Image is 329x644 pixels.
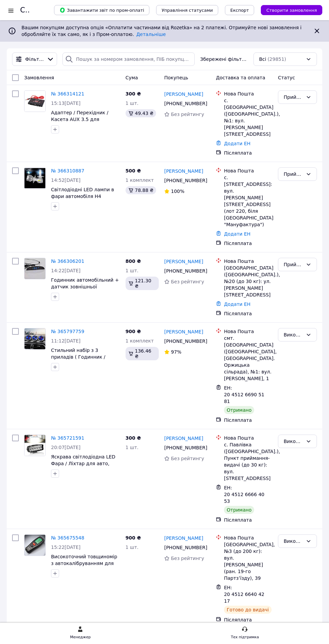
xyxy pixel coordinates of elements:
[261,5,322,15] button: Створити замовлення
[24,328,46,350] a: Фото товару
[224,417,273,424] div: Післяплата
[224,585,264,604] span: ЕН: 20 4512 6640 4217
[24,534,46,556] a: Фото товару
[51,258,84,264] a: № 366306201
[164,268,207,274] span: [PHONE_NUMBER]
[126,535,141,540] span: 900 ₴
[224,310,273,317] div: Післяплата
[24,258,46,279] a: Фото товару
[224,506,254,514] div: Отримано
[51,454,115,480] span: Яскрава світлодіодна LED Фара / Ліхтар для авто, мотоцикла, скутера ( 12 LED, 12V, 18 Вт, 6500K )
[164,91,203,97] a: [PERSON_NAME]
[54,5,149,15] button: Завантажити звіт по пром-оплаті
[51,168,84,173] a: № 366310887
[224,441,273,482] div: с. Павлівка ([GEOGRAPHIC_DATA].), Пункт приймання-видачі (до 30 кг): вул. [STREET_ADDRESS]
[51,268,81,273] span: 14:22[DATE]
[224,174,273,228] div: с. [STREET_ADDRESS]: вул. [PERSON_NAME][STREET_ADDRESS] (лот 220, біля [GEOGRAPHIC_DATA] "Мануфак...
[126,445,139,450] span: 1 шт.
[224,606,272,614] div: Готово до видачі
[224,335,273,382] div: смт. [GEOGRAPHIC_DATA] ([GEOGRAPHIC_DATA], [GEOGRAPHIC_DATA]. Оржицька сільрада), №1: вул. [PERSO...
[126,347,159,360] div: 136.46 ₴
[224,301,250,307] a: Додати ЕН
[164,75,188,80] span: Покупець
[200,56,248,63] span: Збережені фільтри:
[266,8,317,13] span: Створити замовлення
[126,338,154,344] span: 1 комплект
[216,75,265,80] span: Доставка та оплата
[51,277,119,303] span: Годинник автомобільний + датчик зовнішньої температури + вольтметр + сенсорне управління
[126,177,154,183] span: 1 комплект
[224,385,264,404] span: ЕН: 20 4512 6690 5181
[259,56,266,63] span: Всі
[126,277,159,290] div: 121.30 ₴
[126,75,138,80] span: Cума
[51,435,84,441] a: № 365721591
[284,93,303,101] div: Прийнято
[126,545,139,550] span: 1 шт.
[284,438,303,445] div: Виконано
[230,8,249,13] span: Експорт
[24,435,46,456] a: Фото товару
[51,187,114,219] a: Світлодіодні LED лампи в фари автомобіля H4 ближнє/дальнє світло, Світлодіодна лед лампа COB 6000...
[224,517,273,523] div: Післяплата
[51,554,117,579] a: Високоточний товщиномір з автокалібруванням для лакофарбового покриття автомобіля
[25,258,45,279] img: Фото товару
[161,8,213,13] span: Управління статусами
[164,178,207,183] span: [PHONE_NUMBER]
[164,168,203,174] a: [PERSON_NAME]
[224,485,264,504] span: ЕН: 20 4512 6666 4053
[24,167,46,189] a: Фото товару
[51,91,84,96] a: № 366314121
[278,75,295,80] span: Статус
[284,331,303,338] div: Виконано
[20,6,88,14] h1: Список замовлень
[25,328,45,349] img: Фото товару
[126,258,141,264] span: 800 ₴
[224,90,273,97] div: Нова Пошта
[224,231,250,237] a: Додати ЕН
[24,75,54,80] span: Замовлення
[51,348,111,373] a: Стильний набір з 3 приладів ( Годинник / Термометр / Гігрометр ) СИНІЙ ЦИФЕРБЛАТ
[171,189,184,194] span: 100%
[164,435,203,442] a: [PERSON_NAME]
[126,268,139,273] span: 1 шт.
[164,328,203,335] a: [PERSON_NAME]
[126,168,141,173] span: 500 ₴
[231,634,259,641] div: Тех підтримка
[126,329,141,334] span: 900 ₴
[171,349,181,355] span: 97%
[164,545,207,550] span: [PHONE_NUMBER]
[224,534,273,541] div: Нова Пошта
[126,109,156,117] div: 49.43 ₴
[126,435,141,441] span: 300 ₴
[126,186,156,194] div: 78.88 ₴
[51,100,81,106] span: 15:13[DATE]
[126,100,139,106] span: 1 шт.
[21,25,301,37] span: Вашим покупцям доступна опція «Оплатити частинами від Rozetka» на 2 платежі. Отримуйте нові замов...
[224,265,273,298] div: [GEOGRAPHIC_DATA] ([GEOGRAPHIC_DATA].), №20 (до 30 кг): ул. [PERSON_NAME][STREET_ADDRESS]
[25,168,45,189] img: Фото товару
[59,7,144,13] span: Завантажити звіт по пром-оплаті
[164,258,203,265] a: [PERSON_NAME]
[224,167,273,174] div: Нова Пошта
[224,616,273,623] div: Післяплата
[164,338,207,344] span: [PHONE_NUMBER]
[224,150,273,156] div: Післяплата
[51,338,81,344] span: 11:12[DATE]
[224,541,273,581] div: [GEOGRAPHIC_DATA], №3 (до 200 кг): вул. [PERSON_NAME] (ран. 19-го Партз’їзду), 39
[224,328,273,335] div: Нова Пошта
[224,435,273,441] div: Нова Пошта
[25,56,44,63] span: Фільтри
[126,91,141,96] span: 300 ₴
[224,97,273,137] div: с. [GEOGRAPHIC_DATA] ([GEOGRAPHIC_DATA].), №1: вул. [PERSON_NAME][STREET_ADDRESS]
[51,329,84,334] a: № 365797759
[171,556,204,561] span: Без рейтингу
[164,445,207,450] span: [PHONE_NUMBER]
[171,112,204,117] span: Без рейтингу
[224,141,250,146] a: Додати ЕН
[51,110,117,135] a: Адаптер / Перехідник / Касета AUX 3.5 для прослуховування музики з телефону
